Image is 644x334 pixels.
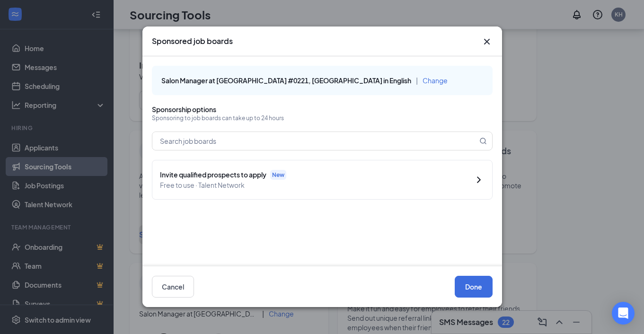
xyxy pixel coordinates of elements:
span: Free to use · Talent Network [160,180,466,190]
p: Sponsorship options [152,105,493,114]
span: Salon Manager at [GEOGRAPHIC_DATA] #0221, [GEOGRAPHIC_DATA] in English [161,76,411,85]
span: Invite qualified prospects to apply [160,169,266,180]
button: Close [481,36,493,47]
input: Search job boards [152,132,477,150]
svg: Cross [481,36,493,47]
button: Done [455,276,493,298]
h3: Sponsored job boards [152,36,233,46]
span: Change [423,76,448,85]
span: | [416,76,418,85]
p: Sponsoring to job boards can take up to 24 hours [152,114,493,122]
span: New [272,171,284,179]
button: Change [423,75,448,86]
button: Cancel [152,276,194,298]
svg: ChevronRight [473,174,485,185]
svg: MagnifyingGlass [479,137,487,145]
div: Open Intercom Messenger [612,302,635,325]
